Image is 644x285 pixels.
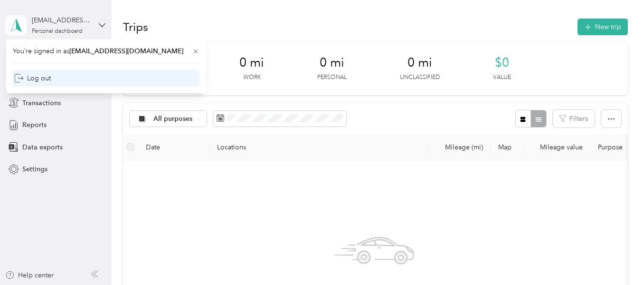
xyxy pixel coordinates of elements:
[138,134,209,160] th: Date
[320,55,344,70] span: 0 mi
[14,73,51,83] div: Log out
[5,270,54,280] button: Help center
[22,98,61,108] span: Transactions
[317,73,347,82] p: Personal
[22,164,47,174] span: Settings
[495,55,509,70] span: $0
[123,22,148,32] h1: Trips
[578,19,628,35] button: New trip
[32,29,83,34] div: Personal dashboard
[22,142,63,152] span: Data exports
[493,73,511,82] p: Value
[591,232,644,285] iframe: Everlance-gr Chat Button Frame
[209,134,428,160] th: Locations
[524,134,590,160] th: Mileage value
[13,46,199,56] span: You’re signed in as
[400,73,440,82] p: Unclassified
[69,47,183,55] span: [EMAIL_ADDRESS][DOMAIN_NAME]
[32,15,91,25] div: [EMAIL_ADDRESS][DOMAIN_NAME]
[428,134,491,160] th: Mileage (mi)
[553,110,595,128] button: Filters
[491,134,524,160] th: Map
[239,55,264,70] span: 0 mi
[153,116,193,122] span: All purposes
[243,73,261,82] p: Work
[407,55,432,70] span: 0 mi
[22,120,47,130] span: Reports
